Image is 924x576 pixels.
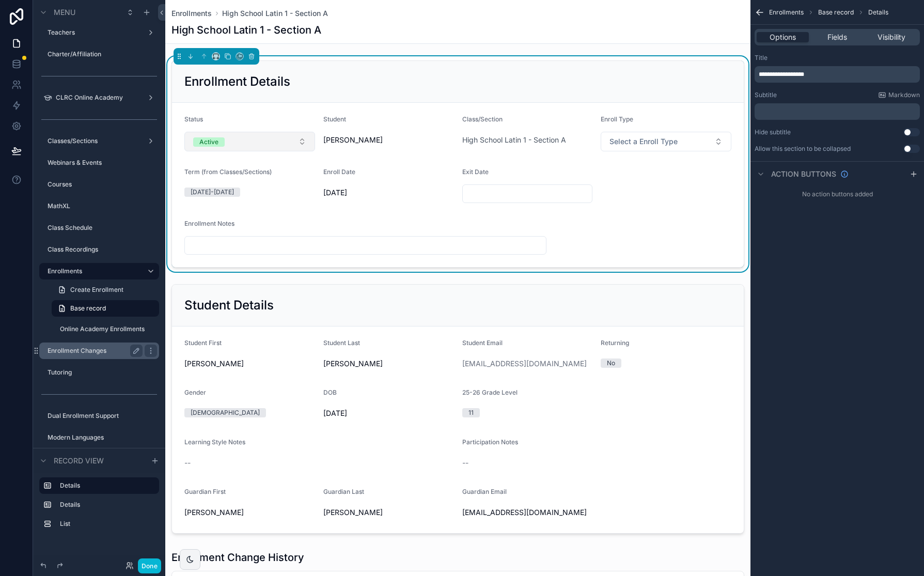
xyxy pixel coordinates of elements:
label: Enrollments [48,267,138,275]
span: Select a Enroll Type [609,136,678,147]
span: Student [323,115,346,123]
a: High School Latin 1 - Section A [462,135,566,145]
label: Courses [48,180,157,189]
label: Dual Enrollment Support [48,412,157,420]
span: Enroll Date [323,168,355,176]
label: Subtitle [755,91,777,99]
label: Modern Languages [48,433,157,442]
span: [PERSON_NAME] [323,135,454,145]
div: No action buttons added [750,186,924,203]
a: Create Enrollment [52,282,159,298]
span: Details [868,8,888,17]
span: Enroll Type [601,115,633,123]
span: Menu [54,7,75,18]
div: Active [199,137,218,147]
label: Allow this section to be collapsed [755,145,851,153]
div: [DATE]-[DATE] [191,188,234,197]
div: scrollable content [33,473,165,542]
span: Create Enrollment [70,286,123,294]
span: Class/Section [462,115,503,123]
div: scrollable content [755,103,920,120]
label: Title [755,54,768,62]
span: Markdown [888,91,920,99]
label: Webinars & Events [48,159,157,167]
label: Class Recordings [48,245,157,254]
label: Charter/Affiliation [48,50,157,58]
span: Enrollment Notes [184,220,234,227]
button: Done [138,558,161,573]
label: Online Academy Enrollments [60,325,157,333]
button: Select Button [184,132,315,151]
span: Status [184,115,203,123]
a: High School Latin 1 - Section A [222,8,328,19]
label: Hide subtitle [755,128,791,136]
label: CLRC Online Academy [56,94,143,102]
a: Base record [52,300,159,317]
span: Exit Date [462,168,489,176]
h1: High School Latin 1 - Section A [171,23,321,37]
span: Base record [70,304,106,313]
label: List [60,520,155,528]
span: Action buttons [771,169,836,179]
label: Classes/Sections [48,137,143,145]
label: Tutoring [48,368,157,377]
span: Fields [827,32,847,42]
button: Select Button [601,132,731,151]
label: Details [60,481,151,490]
label: Teachers [48,28,143,37]
div: scrollable content [755,66,920,83]
span: Record view [54,456,104,466]
span: Enrollments [769,8,804,17]
span: [DATE] [323,188,454,198]
label: Details [60,501,155,509]
a: Enrollments [171,8,212,19]
label: MathXL [48,202,157,210]
span: Term (from Classes/Sections) [184,168,272,176]
a: Markdown [878,91,920,99]
h2: Enrollment Details [184,73,290,90]
span: Base record [818,8,854,17]
span: Options [770,32,796,42]
label: Class Schedule [48,224,157,232]
label: Enrollment Changes [48,347,138,355]
span: Visibility [878,32,905,42]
